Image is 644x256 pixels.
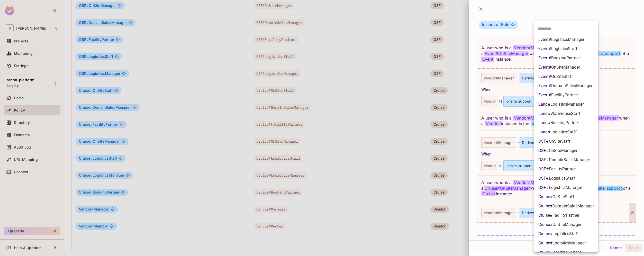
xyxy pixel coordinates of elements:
span: OnSIteManager [551,65,580,70]
span: OnSiteManager [552,222,581,227]
span: BookingPartner [551,56,580,60]
span: Cruise # [538,231,579,237]
span: OSF # [538,185,582,191]
span: Cruise # [538,203,594,209]
span: LogisticsStaff [550,130,577,134]
span: OSF # [538,166,576,172]
span: Event # [538,74,573,80]
span: Land # [538,111,580,117]
span: Cruise # [538,194,574,200]
span: Land # [538,101,584,107]
span: BookingPartner [552,250,581,255]
span: BookingPartner [550,120,579,125]
span: Cruise # [538,212,579,218]
span: Event # [538,92,578,98]
span: Cruise # [538,222,581,228]
span: Event # [538,46,577,52]
span: LogisticsManager [549,185,582,190]
span: Land # [538,120,579,126]
span: LogisticsManager [550,102,584,107]
span: OnSiteStaff [552,194,574,199]
span: DomainSalesManager [552,204,594,208]
span: OnSiteStaff [549,139,571,144]
span: Cruise # [538,240,586,246]
span: Event # [538,64,580,70]
span: OnSiteManager [549,148,578,153]
span: OSF # [538,157,590,163]
span: Event # [538,55,580,61]
span: OSF # [538,138,570,144]
span: LogisticsManager [552,241,586,245]
span: Event # [538,36,584,43]
span: Land # [538,129,577,135]
span: FacilityPartner [552,213,579,218]
span: LogisticsStaff [551,46,577,51]
span: LogisticsManager [551,37,584,42]
span: DomainSalesManager [549,157,590,162]
span: DomainSalesManager [551,83,593,88]
span: LogisticsStaff [549,176,575,181]
span: OnSiteStaff [551,74,573,79]
span: OSF # [538,175,575,181]
span: LogisticsStaff [552,231,579,236]
span: OSF # [538,148,578,154]
span: Event # [538,83,593,89]
span: WarehouseStaff [550,111,580,116]
span: Cruise # [538,249,581,255]
span: FacilityPartner [551,93,578,97]
span: FacilityPartner [549,167,576,171]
